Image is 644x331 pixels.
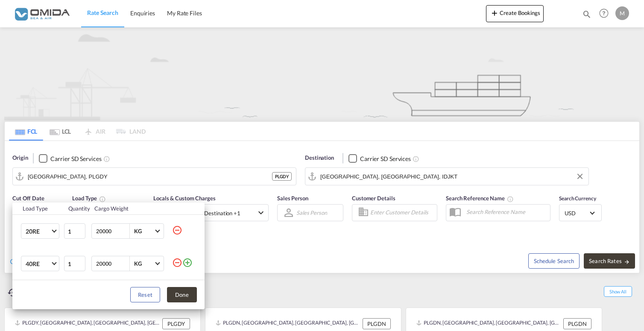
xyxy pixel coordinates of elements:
span: 40RE [26,260,50,268]
input: Enter Weight [95,224,129,238]
th: Load Type [12,202,63,215]
div: KG [134,228,142,234]
span: 20RE [26,227,50,236]
md-icon: icon-minus-circle-outline [172,258,182,268]
th: Quantity [63,202,90,215]
button: Done [167,287,197,302]
md-icon: icon-minus-circle-outline [172,225,182,235]
input: Enter Weight [95,256,129,271]
div: KG [134,260,142,267]
input: Qty [64,223,85,239]
md-select: Choose: 20RE [21,223,59,239]
div: Cargo Weight [94,205,167,212]
button: Reset [130,287,160,302]
md-icon: icon-plus-circle-outline [182,258,193,268]
md-select: Choose: 40RE [21,256,59,271]
input: Qty [64,256,85,271]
